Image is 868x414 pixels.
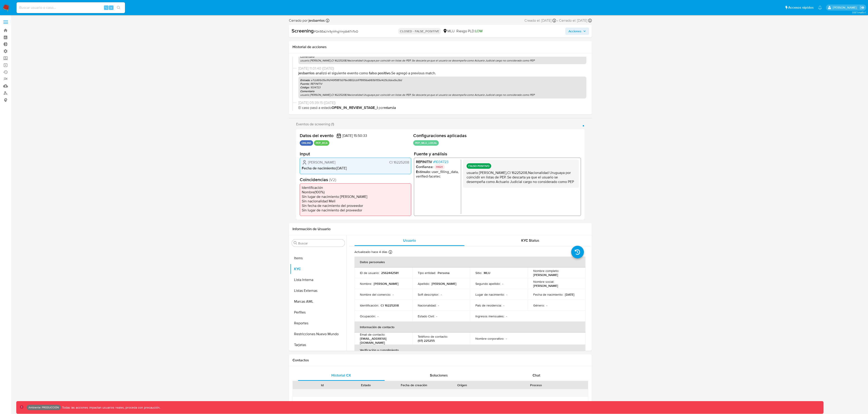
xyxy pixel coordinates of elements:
button: Lista Interna [290,274,347,285]
button: Items [290,253,347,264]
p: Estado Civil : [418,314,434,318]
div: Origen [443,383,481,387]
p: Soft descriptor : [418,292,439,297]
span: Chat [533,373,540,378]
p: : e7cbf61b05e91d149f5f87d076e9802cb97f9956a6f656155ef425c0dea5e26d [300,78,585,82]
th: Datos personales [354,257,585,267]
a: Salir [860,5,865,10]
p: Teléfono de contacto : [418,334,448,339]
button: Tarjetas [290,339,347,350]
p: - [436,314,437,318]
p: - [438,303,439,307]
span: KYC Status [521,238,539,243]
button: Acciones [565,28,589,35]
p: Apellido : [418,282,430,286]
span: ⌥ [104,5,108,10]
input: Buscar usuario o caso... [17,5,125,11]
span: Riesgo PLD: [456,29,483,34]
b: jesbarrios [298,70,315,76]
div: Proceso [487,383,585,387]
p: (97) 225255 [418,339,435,343]
p: Todas las acciones impactan usuarios reales, proceda con precaución. [61,405,160,410]
p: [PERSON_NAME] [374,282,399,286]
p: - [393,292,394,297]
p: ID de usuario : [360,271,379,275]
button: Listas Externas [290,285,347,296]
p: Nombre : [360,282,372,286]
p: Email de contacto : [360,332,385,337]
p: [DATE] [565,292,574,297]
th: Información de contacto [354,322,585,332]
p: CLOSED - FALSE_POSITIVE [398,28,441,34]
p: leandrojossue.ramirez@mercadolibre.com.co [833,5,858,10]
p: - [503,303,504,307]
p: Ambiente: PRODUCCIÓN [28,407,59,408]
button: Perfiles [290,307,347,318]
span: Soluciones [430,373,448,378]
p: [PERSON_NAME] [533,284,558,288]
b: Comentario [300,55,314,59]
b: Falso positivo [369,70,390,76]
p: País de residencia : [475,303,502,307]
span: El caso pasó a estado por [298,105,586,110]
p: : 1034723 [300,86,585,89]
p: - [546,303,547,307]
b: Entrada [300,78,309,82]
b: Fuente [300,82,309,86]
span: [DATE] 05:39:15 ([DATE]) [298,100,586,105]
b: Comentario [300,89,314,93]
p: Ingresos mensuales : [475,314,504,318]
div: Cerrado el: [DATE] [559,18,592,23]
span: - [557,18,558,23]
p: Género : [533,303,545,307]
p: Nombre completo : [533,269,559,273]
th: Verificación y cumplimiento [354,345,585,356]
b: mtarsia [384,105,396,110]
span: Accesos rápidos [788,5,814,10]
a: Notificaciones [818,6,822,9]
p: [PERSON_NAME] [533,273,558,277]
div: Creado el: [DATE] [524,18,556,23]
span: Usuario [403,238,416,243]
b: Screening [292,27,314,34]
button: Buscar [294,241,297,245]
b: jesbarrios [308,18,325,23]
h1: Información de Usuario [292,227,330,231]
div: MLU [443,29,455,34]
button: Restricciones Nuevo Mundo [290,329,347,339]
p: - [506,292,507,297]
p: Lugar de nacimiento : [475,292,505,297]
div: Id [304,383,341,387]
p: Nacionalidad : [418,303,436,307]
div: Estado [347,383,384,387]
span: [DATE] 11:01:40 ([DATE]) [298,66,586,71]
button: search-icon [114,5,123,11]
p: Persona [438,271,450,275]
p: Tipo entidad : [418,271,436,275]
h1: Contactos [292,358,588,363]
p: Nombre social : [533,280,554,284]
p: - [377,314,378,318]
span: Acciones [568,28,581,35]
b: Código [300,85,309,89]
p: usuario [PERSON_NAME],CI 16225208,Nacionalidad Uruguaya por coincidir en listas de PEP. Se descar... [300,59,585,62]
span: Cerrado por [289,18,325,23]
p: MLU [484,271,490,275]
p: usuario [PERSON_NAME],CI 16225208,Nacionalidad Uruguaya por coincidir en listas de PEP. Se descar... [300,93,585,97]
p: [EMAIL_ADDRESS][DOMAIN_NAME] [360,337,405,345]
span: LOW [475,28,483,34]
h1: Historial de acciones [292,45,588,49]
button: Reportes [290,318,347,329]
span: # Qk5EaLYx9yWhgXmjdb67vToO [314,29,358,34]
p: [PERSON_NAME] [432,282,456,286]
p: Sitio : [475,271,482,275]
p: Nombre del comercio : [360,292,391,297]
p: Identificación : [360,303,379,307]
p: : REFINITIV [300,82,585,86]
button: Marcas AML [290,296,347,307]
b: OPEN_IN_REVIEW_STAGE_I [332,105,378,110]
span: Analizó el siguiente evento como [316,70,368,76]
p: Segundo apellido : [475,282,500,286]
p: Ocupación : [360,314,376,318]
p: - [506,314,507,318]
